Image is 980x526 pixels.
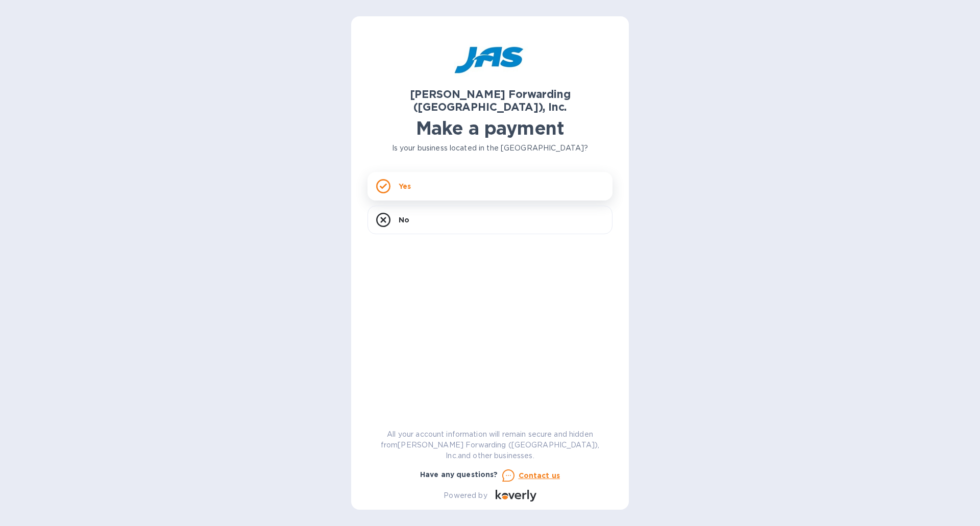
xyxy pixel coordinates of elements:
[519,471,560,480] u: Contact us
[367,429,612,461] p: All your account information will remain secure and hidden from [PERSON_NAME] Forwarding ([GEOGRA...
[367,117,612,139] h1: Make a payment
[410,88,571,113] b: [PERSON_NAME] Forwarding ([GEOGRAPHIC_DATA]), Inc.
[420,470,498,479] b: Have any questions?
[399,215,409,225] p: No
[367,143,612,154] p: Is your business located in the [GEOGRAPHIC_DATA]?
[399,181,411,191] p: Yes
[444,490,487,501] p: Powered by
